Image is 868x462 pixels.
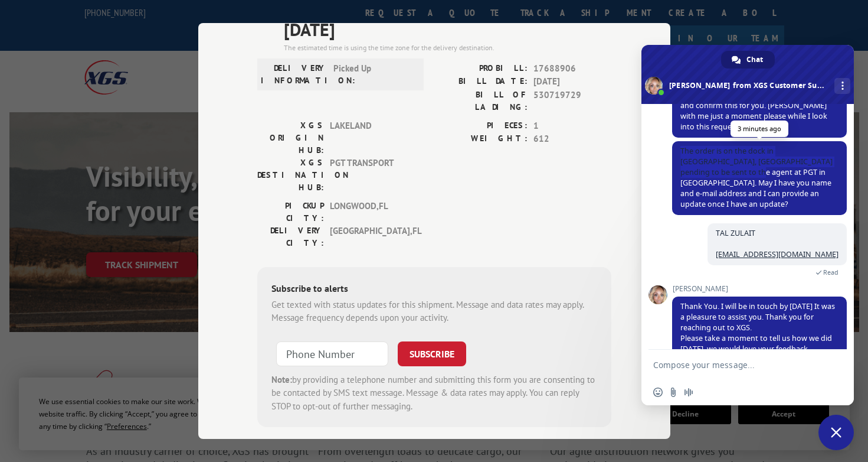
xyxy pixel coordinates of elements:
span: 1 [533,119,611,133]
label: XGS ORIGIN HUB: [257,119,324,157]
div: The estimated time is using the time zone for the delivery destination. [284,43,611,53]
span: Insert an emoji [653,388,663,397]
button: SUBSCRIBE [398,341,466,366]
label: BILL DATE: [434,75,528,89]
span: PGT TRANSPORT [330,157,410,194]
label: XGS DESTINATION HUB: [257,157,324,194]
span: Picked Up [333,62,413,87]
label: PROBILL: [434,62,528,76]
input: Phone Number [276,341,388,366]
span: LAKELAND [330,119,410,157]
div: More channels [834,78,850,94]
div: by providing a telephone number and submitting this form you are consenting to be contacted by SM... [271,373,597,414]
strong: Note: [271,374,292,385]
label: DELIVERY INFORMATION: [261,62,327,87]
span: [DATE] [284,16,611,43]
span: [DATE] [533,75,611,89]
label: DELIVERY CITY: [257,225,324,249]
span: 530719729 [533,89,611,113]
div: Get texted with status updates for this shipment. Message and data rates may apply. Message frequ... [271,298,597,325]
span: [PERSON_NAME] [672,285,847,293]
span: Send a file [669,388,678,397]
span: The order is on the dock in [GEOGRAPHIC_DATA], [GEOGRAPHIC_DATA] pending to be sent to the agent ... [680,146,833,209]
span: LONGWOOD , FL [330,200,410,225]
label: BILL OF LADING: [434,89,528,113]
span: 612 [533,132,611,146]
a: [EMAIL_ADDRESS][DOMAIN_NAME] [716,249,838,259]
div: Subscribe to alerts [271,281,597,298]
label: PIECES: [434,119,528,133]
span: Audio message [684,388,693,397]
label: WEIGHT: [434,132,528,146]
span: Chat [746,51,763,69]
div: Chat [721,51,775,69]
span: [GEOGRAPHIC_DATA] , FL [330,225,410,249]
span: Thank You. I will be in touch by [DATE] It was a pleasure to assist you. Thank you for reaching o... [680,301,835,365]
span: TAL ZULAIT [716,228,838,259]
label: PICKUP CITY: [257,200,324,225]
span: 17688906 [533,62,611,76]
div: Close chat [818,415,854,450]
textarea: Compose your message... [653,360,816,370]
span: Read [823,268,838,276]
